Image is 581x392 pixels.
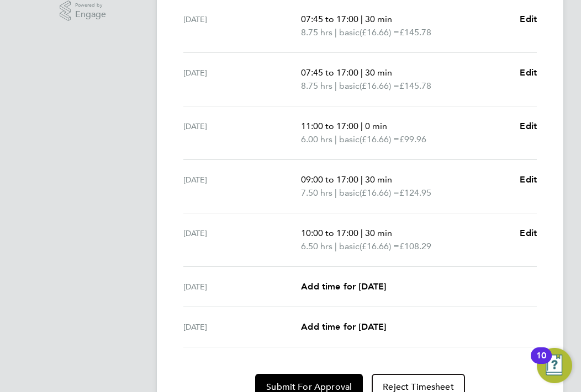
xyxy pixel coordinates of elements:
span: | [361,174,363,185]
span: £108.29 [399,241,431,251]
span: 30 min [365,67,392,78]
span: (£16.66) = [360,80,399,91]
div: [DATE] [183,120,301,146]
span: | [335,80,337,91]
span: 30 min [365,174,392,185]
span: 09:00 to 17:00 [301,174,358,185]
span: Add time for [DATE] [301,281,386,292]
a: Edit [520,227,537,240]
span: basic [339,186,360,200]
span: £145.78 [399,80,431,91]
a: Powered byEngage [60,1,107,22]
span: | [335,27,337,37]
span: Edit [520,121,537,131]
span: basic [339,26,360,39]
span: Edit [520,67,537,78]
div: [DATE] [183,227,301,253]
a: Add time for [DATE] [301,320,386,334]
span: (£16.66) = [360,27,399,37]
button: Open Resource Center, 10 new notifications [537,348,572,383]
span: | [361,67,363,78]
span: £124.95 [399,187,431,198]
span: | [335,241,337,251]
span: basic [339,133,360,146]
span: 30 min [365,14,392,24]
span: £145.78 [399,27,431,37]
span: 10:00 to 17:00 [301,228,358,238]
a: Edit [520,173,537,186]
span: 8.75 hrs [301,27,332,37]
span: | [361,14,363,24]
a: Edit [520,13,537,26]
span: basic [339,79,360,93]
span: | [361,228,363,238]
span: 6.50 hrs [301,241,332,251]
span: | [335,134,337,144]
div: [DATE] [183,173,301,200]
span: Add time for [DATE] [301,321,386,332]
a: Edit [520,66,537,79]
span: 6.00 hrs [301,134,332,144]
div: [DATE] [183,280,301,293]
span: £99.96 [399,134,426,144]
span: | [361,121,363,131]
span: (£16.66) = [360,187,399,198]
span: 11:00 to 17:00 [301,121,358,131]
span: (£16.66) = [360,241,399,251]
span: 30 min [365,228,392,238]
span: 7.50 hrs [301,187,332,198]
span: 0 min [365,121,387,131]
span: | [335,187,337,198]
span: Edit [520,14,537,24]
div: [DATE] [183,320,301,334]
span: 07:45 to 17:00 [301,67,358,78]
span: Edit [520,228,537,238]
div: [DATE] [183,66,301,93]
span: Powered by [75,1,106,10]
a: Edit [520,120,537,133]
span: Edit [520,174,537,185]
div: [DATE] [183,13,301,39]
span: basic [339,240,360,253]
div: 10 [536,356,546,370]
a: Add time for [DATE] [301,280,386,293]
span: (£16.66) = [360,134,399,144]
span: Engage [75,10,106,19]
span: 8.75 hrs [301,80,332,91]
span: 07:45 to 17:00 [301,14,358,24]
